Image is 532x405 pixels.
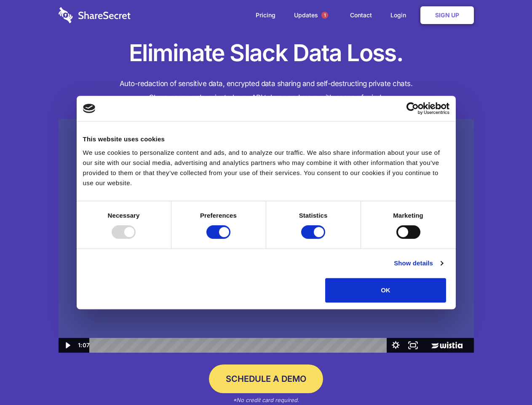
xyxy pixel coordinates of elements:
img: logo [83,104,96,113]
div: Playbar [96,338,383,353]
a: Login [382,2,419,28]
button: Fullscreen [404,338,422,353]
button: Play Video [59,338,76,353]
em: *No credit card required. [233,397,299,403]
a: Contact [342,2,380,28]
strong: Statistics [299,212,328,219]
strong: Preferences [200,212,237,219]
img: Sharesecret [59,119,474,353]
div: We use cookies to personalize content and ads, and to analyze our traffic. We also share informat... [83,148,449,188]
a: Usercentrics Cookiebot - opens in a new window [376,102,449,115]
h1: Eliminate Slack Data Loss. [59,38,474,68]
button: Show settings menu [387,338,404,353]
a: Schedule a Demo [209,364,323,393]
div: This website uses cookies [83,134,449,144]
strong: Necessary [108,212,140,219]
span: 1 [321,12,328,19]
img: logo-wordmark-white-trans-d4663122ce5f474addd5e946df7df03e33cb6a1c49d2221995e7729f52c070b2.svg [59,7,131,23]
strong: Marketing [393,212,423,219]
a: Sign Up [420,6,474,24]
h4: Auto-redaction of sensitive data, encrypted data sharing and self-destructing private chats. Shar... [59,77,474,105]
button: OK [325,278,446,302]
a: Pricing [247,2,284,28]
a: Show details [394,258,443,268]
a: Wistia Logo -- Learn More [422,338,473,353]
